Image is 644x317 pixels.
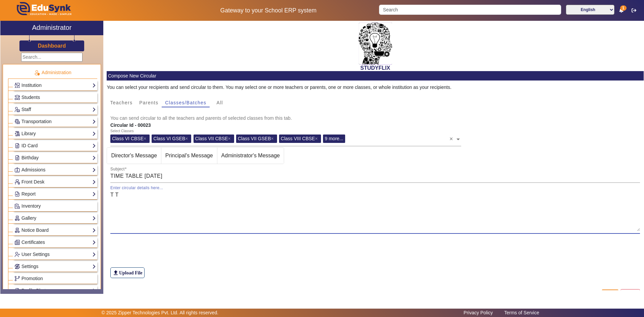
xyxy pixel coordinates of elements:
input: Search... [21,53,83,62]
button: Discard [621,289,640,298]
h2: STUDYFLIX [107,65,644,71]
a: Students [14,94,96,101]
a: Dashboard [38,42,66,49]
span: 1 [620,5,627,11]
a: Promotion [14,275,96,282]
mat-card-subtitle: You can send circular to all the teachers and parents of selected classes from this tab. [110,114,640,122]
img: Administration.png [34,70,40,76]
span: Class VII CBSE [195,136,228,141]
p: © 2025 Zipper Technologies Pvt. Ltd. All rights reserved. [102,309,219,316]
button: Send [602,289,619,298]
div: Select Classes [110,128,133,134]
p: Administration [8,69,97,76]
a: Terms of Service [501,308,542,317]
img: Students.png [15,95,20,100]
mat-label: Subject [110,167,125,171]
a: Administrator [0,21,103,35]
span: Class VI CBSE [112,136,144,141]
span: Administrator's Message [217,148,284,164]
b: Circular Id - 00023 [110,122,151,128]
span: × [315,136,319,141]
span: All [217,100,223,105]
img: 2da83ddf-6089-4dce-a9e2-416746467bdd [359,22,392,65]
span: Class VIII CBSE [281,136,315,141]
span: × [185,136,190,141]
label: Upload File [110,267,145,278]
span: Students [21,95,40,100]
span: Parents [139,100,158,105]
span: 9 more... [325,136,343,141]
span: Director's Message [107,148,161,164]
input: Subject [110,172,640,180]
span: × [144,136,148,141]
mat-label: Enter circular details here... [110,186,163,190]
mat-card-header: Compose New Circular [107,71,644,81]
span: × [271,136,275,141]
div: You can select your recipients and send circular to them. You may select one or more teachers or ... [107,84,644,91]
span: Class VI GSEB [153,136,185,141]
input: Search [379,5,561,15]
h2: Administrator [32,23,72,32]
img: Inventory.png [15,204,20,209]
span: Clear all [449,132,455,143]
span: Class VII GSEB [238,136,271,141]
span: Classes/Batches [165,100,206,105]
img: Branchoperations.png [15,276,20,281]
h5: Gateway to your School ERP system [165,7,372,14]
mat-icon: file_upload [112,269,119,276]
span: Inventory [21,203,41,209]
a: Privacy Policy [460,308,496,317]
span: × [228,136,232,141]
span: Principal's Message [161,148,217,164]
span: Promotion [21,276,43,281]
a: Inventory [14,202,96,210]
span: Teachers [110,100,132,105]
